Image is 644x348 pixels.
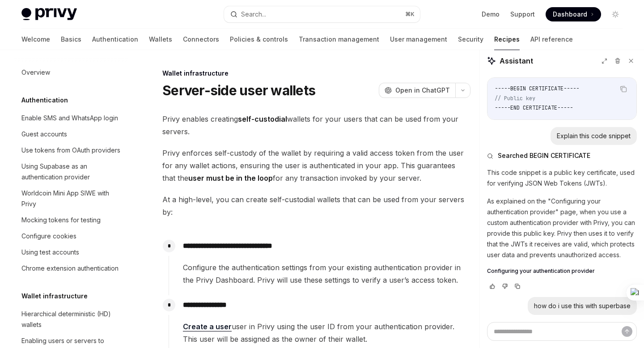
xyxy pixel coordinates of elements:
div: Wallet infrastructure [162,69,470,78]
div: Guest accounts [21,129,67,140]
a: Recipes [494,29,520,50]
div: Mocking tokens for testing [21,215,101,225]
span: Searched Supabase integration [498,321,597,330]
button: Search...⌘K [224,6,419,22]
strong: self-custodial [238,115,287,123]
p: This code snippet is a public key certificate, used for verifying JSON Web Tokens (JWTs). [487,167,637,189]
a: Worldcoin Mini App SIWE with Privy [14,185,129,212]
span: // Public key [495,95,535,102]
div: Configure cookies [21,231,76,242]
div: Hierarchical deterministic (HD) wallets [21,309,123,330]
div: Chrome extension authentication [21,263,119,274]
span: Privy enforces self-custody of the wallet by requiring a valid access token from the user for any... [162,147,470,184]
a: Guest accounts [14,126,129,142]
div: Worldcoin Mini App SIWE with Privy [21,188,123,209]
div: Use tokens from OAuth providers [21,145,120,156]
button: Send message [622,326,632,337]
span: Privy enables creating wallets for your users that can be used from your servers. [162,113,470,138]
span: Assistant [500,55,533,66]
button: Searched Supabase integration [487,321,637,330]
span: Open in ChatGPT [395,86,450,95]
div: Using Supabase as an authentication provider [21,161,123,182]
a: Demo [482,10,500,19]
div: Search... [241,9,266,20]
h5: Wallet infrastructure [21,291,88,301]
span: -----BEGIN CERTIFICATE----- [495,85,579,92]
a: Configure cookies [14,228,129,244]
a: Support [510,10,535,19]
a: Basics [61,29,81,50]
a: Wallets [149,29,172,50]
strong: user must be in the loop [188,174,273,182]
span: ⌘ K [405,11,415,18]
button: Toggle dark mode [608,7,623,21]
h1: Server-side user wallets [162,82,315,98]
span: Configuring your authentication provider [487,267,595,275]
a: Mocking tokens for testing [14,212,129,228]
a: Chrome extension authentication [14,260,129,276]
a: Security [458,29,483,50]
a: Authentication [92,29,138,50]
a: Hierarchical deterministic (HD) wallets [14,306,129,333]
span: -----END CERTIFICATE----- [495,104,573,111]
span: At a high-level, you can create self-custodial wallets that can be used from your servers by: [162,193,470,218]
span: Dashboard [553,10,587,19]
a: Enable SMS and WhatsApp login [14,110,129,126]
span: Searched BEGIN CERTIFICATE [498,151,590,160]
a: User management [390,29,447,50]
p: As explained on the "Configuring your authentication provider" page, when you use a custom authen... [487,196,637,260]
a: Welcome [21,29,50,50]
div: Overview [21,67,50,78]
button: Copy the contents from the code block [618,83,629,95]
a: Policies & controls [230,29,288,50]
div: how do i use this with superbase [534,301,631,310]
a: Dashboard [546,7,601,21]
div: Explain this code snippet [557,132,631,140]
div: Using test accounts [21,247,79,258]
button: Open in ChatGPT [379,83,455,98]
button: Searched BEGIN CERTIFICATE [487,151,637,160]
a: Using Supabase as an authentication provider [14,158,129,185]
div: Enable SMS and WhatsApp login [21,113,118,123]
a: Overview [14,64,129,81]
a: Use tokens from OAuth providers [14,142,129,158]
a: API reference [530,29,573,50]
a: Using test accounts [14,244,129,260]
a: Configuring your authentication provider [487,267,637,275]
a: Connectors [183,29,219,50]
img: light logo [21,8,77,21]
a: Transaction management [299,29,379,50]
span: Configure the authentication settings from your existing authentication provider in the Privy Das... [183,261,470,286]
h5: Authentication [21,95,68,106]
